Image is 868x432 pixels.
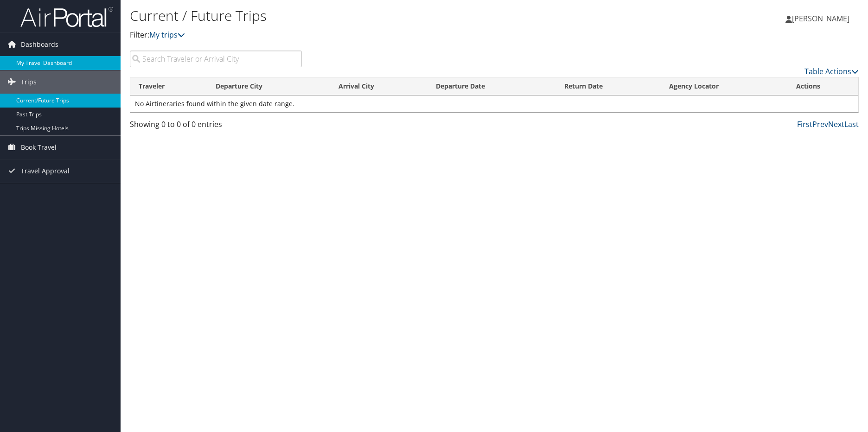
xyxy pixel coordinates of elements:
[130,77,207,95] th: Traveler: activate to sort column ascending
[130,6,616,25] h1: Current / Future Trips
[828,119,844,129] a: Next
[812,119,828,129] a: Prev
[207,77,330,95] th: Departure City: activate to sort column ascending
[21,159,70,183] span: Travel Approval
[21,33,58,56] span: Dashboards
[661,77,788,95] th: Agency Locator: activate to sort column ascending
[21,70,37,94] span: Trips
[788,77,858,95] th: Actions
[797,119,812,129] a: First
[330,77,428,95] th: Arrival City: activate to sort column ascending
[844,119,859,129] a: Last
[792,13,849,24] span: [PERSON_NAME]
[428,77,556,95] th: Departure Date: activate to sort column descending
[21,136,57,159] span: Book Travel
[20,6,113,28] img: airportal-logo.png
[130,119,302,134] div: Showing 0 to 0 of 0 entries
[149,30,185,40] a: My trips
[130,95,858,112] td: No Airtineraries found within the given date range.
[804,66,859,76] a: Table Actions
[130,29,616,41] p: Filter:
[130,51,302,67] input: Search Traveler or Arrival City
[556,77,660,95] th: Return Date: activate to sort column ascending
[785,5,859,32] a: [PERSON_NAME]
